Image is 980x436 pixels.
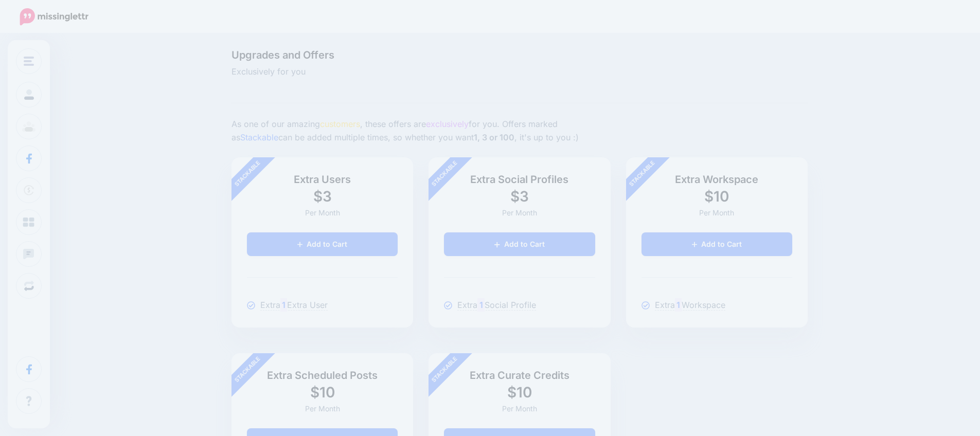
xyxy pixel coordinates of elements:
[444,383,595,402] h2: $10
[655,300,725,311] span: Extra Workspace
[280,298,287,312] mark: 1
[477,298,484,312] mark: 1
[417,146,473,202] div: Stackable
[474,132,514,142] b: 1, 3 or 100
[220,341,276,398] div: Stackable
[24,57,34,66] img: menu.png
[231,50,611,60] span: Upgrades and Offers
[247,173,398,187] h3: Extra Users
[457,300,536,311] span: Extra Social Profile
[699,208,734,217] span: Per Month
[426,119,469,129] span: exclusively
[642,187,792,206] h2: $10
[417,341,473,398] div: Stackable
[320,119,360,129] span: customers
[231,118,611,144] p: As one of our amazing , these offers are for you. Offers marked as can be added multiple times, s...
[231,65,611,79] span: Exclusively for you
[502,404,537,413] span: Per Month
[247,187,398,206] h2: $3
[260,300,328,311] span: Extra Extra User
[642,173,792,187] h3: Extra Workspace
[444,173,595,187] h3: Extra Social Profiles
[642,232,792,256] a: Add to Cart
[220,146,276,202] div: Stackable
[240,132,278,142] span: Stackable
[444,187,595,206] h2: $3
[247,232,398,256] a: Add to Cart
[444,369,595,383] h3: Extra Curate Credits
[247,383,398,402] h2: $10
[305,208,340,217] span: Per Month
[444,232,595,256] a: Add to Cart
[614,146,670,202] div: Stackable
[305,404,340,413] span: Per Month
[502,208,537,217] span: Per Month
[675,298,682,312] mark: 1
[247,369,398,383] h3: Extra Scheduled Posts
